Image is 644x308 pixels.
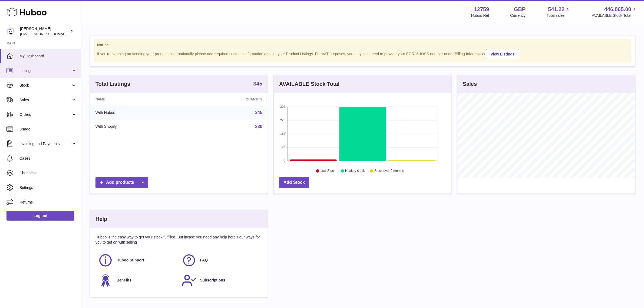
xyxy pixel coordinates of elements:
[548,6,564,13] span: 541.22
[510,13,526,18] div: Currency
[280,119,285,122] text: 228
[19,83,71,88] span: Stock
[19,54,77,59] span: My Dashboard
[547,6,571,18] a: 541.22 Total sales
[90,93,186,106] th: Name
[253,81,262,87] a: 345
[182,273,260,288] a: Subscriptions
[95,215,107,223] h3: Help
[253,81,262,86] strong: 345
[463,80,477,88] h3: Sales
[19,127,77,132] span: Usage
[279,177,309,188] a: Add Stock
[20,26,69,37] div: [PERSON_NAME]
[19,171,77,176] span: Channels
[471,13,489,18] div: Huboo Ref
[117,278,131,283] span: Benefits
[20,32,80,36] span: [EMAIL_ADDRESS][DOMAIN_NAME]
[19,156,77,161] span: Cases
[98,253,176,268] a: Huboo Support
[592,13,638,18] span: AVAILABLE Stock Total
[19,97,71,103] span: Sales
[90,120,186,134] td: With Shopify
[6,211,74,221] a: Log out
[345,169,365,173] text: Healthy stock
[90,106,186,120] td: With Huboo
[374,169,404,173] text: Stock over 2 months
[474,6,489,13] strong: 12759
[604,6,631,13] span: 446,865.00
[117,258,144,263] span: Huboo Support
[19,185,77,190] span: Settings
[282,146,285,149] text: 76
[95,235,262,245] p: Huboo is the easy way to get your stock fulfilled. But incase you need any help here's our ways f...
[19,200,77,205] span: Returns
[182,253,260,268] a: FAQ
[19,68,71,73] span: Listings
[98,273,176,288] a: Benefits
[200,258,208,263] span: FAQ
[514,6,526,13] strong: GBP
[6,27,15,35] img: sofiapanwar@unndr.com
[280,132,285,135] text: 152
[200,278,225,283] span: Subscriptions
[97,48,628,59] div: If you're planning on sending your products internationally please add required customs informati...
[97,42,628,48] strong: Notice
[95,177,148,188] a: Add products
[279,80,339,88] h3: AVAILABLE Stock Total
[186,93,268,106] th: Quantity
[283,159,285,162] text: 0
[19,112,71,117] span: Orders
[95,80,130,88] h3: Total Listings
[280,105,285,108] text: 304
[255,124,262,129] a: 330
[486,49,519,59] a: View Listings
[592,6,638,18] a: 446,865.00 AVAILABLE Stock Total
[19,141,71,146] span: Invoicing and Payments
[547,13,571,18] span: Total sales
[255,110,262,115] a: 345
[321,169,336,173] text: Low Stock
